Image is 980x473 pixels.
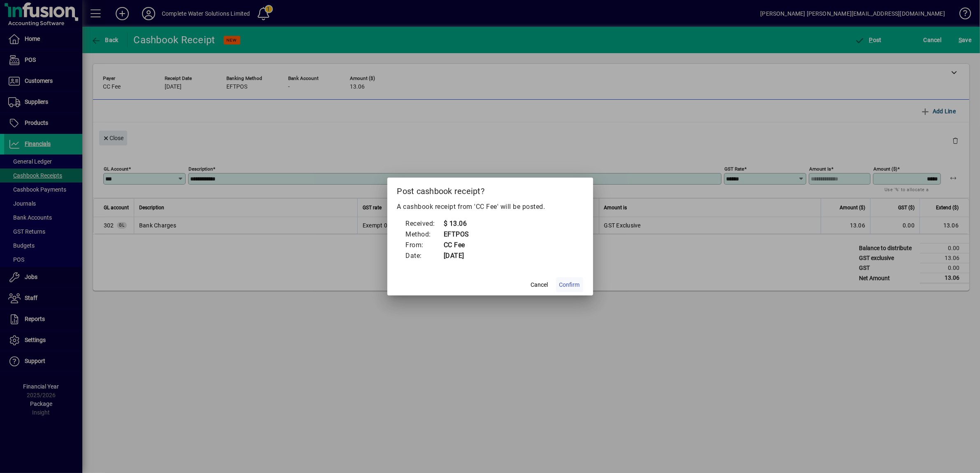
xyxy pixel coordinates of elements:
[443,240,476,251] td: CC Fee
[405,218,444,229] td: Received:
[397,202,583,212] p: A cashbook receipt from 'CC Fee' will be posted.
[405,251,444,261] td: Date:
[556,277,583,292] button: Confirm
[443,229,476,240] td: EFTPOS
[405,240,444,251] td: From:
[559,281,580,289] span: Confirm
[443,251,476,261] td: [DATE]
[531,281,548,289] span: Cancel
[387,178,593,201] h2: Post cashbook receipt?
[405,229,444,240] td: Method:
[443,218,476,229] td: $ 13.06
[526,277,553,292] button: Cancel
